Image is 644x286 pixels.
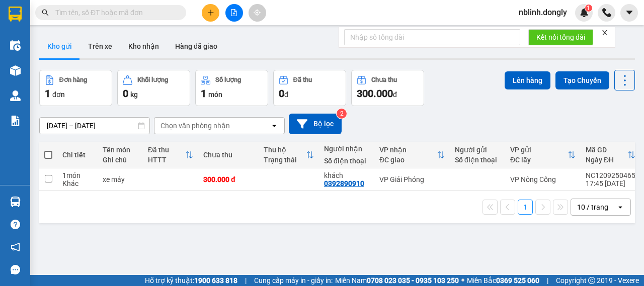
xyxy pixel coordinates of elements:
div: Chi tiết [62,151,93,159]
div: Thu hộ [264,146,306,154]
div: VP Giải Phóng [379,175,445,183]
span: 0 [123,87,128,100]
span: caret-down [625,8,634,17]
div: Ngày ĐH [586,156,627,164]
th: Toggle SortBy [374,142,450,168]
sup: 2 [337,109,347,119]
img: phone-icon [602,8,611,17]
sup: 1 [585,5,592,12]
div: Tên món [103,146,138,154]
th: Toggle SortBy [581,142,640,168]
img: warehouse-icon [10,40,21,51]
span: 1 [45,87,50,100]
button: Đã thu0đ [273,70,346,106]
button: plus [202,4,219,22]
svg: open [270,122,278,130]
span: 1 [201,87,206,100]
span: đơn [52,90,65,99]
div: Mã GD [586,146,627,154]
img: logo-vxr [9,7,22,22]
span: search [42,9,49,16]
span: Hỗ trợ kỹ thuật: [145,275,237,286]
img: solution-icon [10,116,21,126]
div: Số lượng [215,76,241,83]
div: khách [324,171,369,179]
button: Trên xe [80,34,120,58]
div: HTTT [148,156,185,164]
th: Toggle SortBy [259,142,319,168]
span: message [11,265,20,274]
button: Kho gửi [39,34,80,58]
input: Nhập số tổng đài [344,29,520,45]
img: warehouse-icon [10,90,21,101]
div: xe máy [103,175,138,183]
span: Cung cấp máy in - giấy in: [254,275,333,286]
button: file-add [225,4,243,22]
span: 0 [279,87,284,100]
span: món [208,90,222,99]
span: plus [207,9,214,16]
span: notification [11,242,20,252]
button: Hàng đã giao [167,34,225,58]
button: Tạo Chuyến [555,71,609,89]
button: Đơn hàng1đơn [39,70,112,106]
button: 1 [518,200,533,215]
span: đ [393,90,397,99]
div: 10 / trang [577,202,608,212]
span: question-circle [11,220,20,229]
span: | [547,275,548,286]
span: 300.000 [357,87,393,100]
span: file-add [230,9,237,16]
div: Khác [62,179,93,187]
th: Toggle SortBy [505,142,581,168]
svg: open [616,203,624,211]
img: icon-new-feature [580,8,589,17]
span: kg [130,90,138,99]
span: Miền Nam [335,275,459,286]
div: ĐC giao [379,156,437,164]
div: Khối lượng [137,76,168,83]
div: VP Nông Cống [510,175,576,183]
button: aim [249,4,266,22]
span: nblinh.dongly [511,6,575,19]
button: Kết nối tổng đài [528,29,593,45]
button: Bộ lọc [289,114,342,134]
div: Đơn hàng [59,76,87,83]
div: VP nhận [379,146,437,154]
span: đ [284,90,288,99]
span: Kết nối tổng đài [536,32,585,43]
span: aim [254,9,261,16]
span: | [245,275,247,286]
input: Tìm tên, số ĐT hoặc mã đơn [55,7,174,18]
img: warehouse-icon [10,65,21,76]
div: Người nhận [324,145,369,153]
div: Trạng thái [264,156,306,164]
div: ĐC lấy [510,156,568,164]
span: close [601,29,608,36]
div: Ghi chú [103,156,138,164]
div: Số điện thoại [455,156,500,164]
span: copyright [588,277,595,284]
div: Chọn văn phòng nhận [160,121,230,131]
div: 17:45 [DATE] [586,179,635,187]
input: Select a date range. [40,118,149,134]
button: Số lượng1món [195,70,268,106]
button: Khối lượng0kg [117,70,190,106]
div: 0392890910 [324,179,364,187]
th: Toggle SortBy [143,142,198,168]
div: Chưa thu [203,151,254,159]
button: Kho nhận [120,34,167,58]
span: Miền Bắc [467,275,539,286]
button: Lên hàng [505,71,550,89]
strong: 0369 525 060 [496,276,539,284]
div: Đã thu [148,146,185,154]
div: Chưa thu [371,76,397,83]
span: ⚪️ [461,278,464,282]
div: Số điện thoại [324,157,369,165]
strong: 1900 633 818 [194,276,237,284]
div: NC1209250465 [586,171,635,179]
button: caret-down [620,4,638,22]
div: Đã thu [293,76,312,83]
div: 300.000 đ [203,175,254,183]
div: VP gửi [510,146,568,154]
